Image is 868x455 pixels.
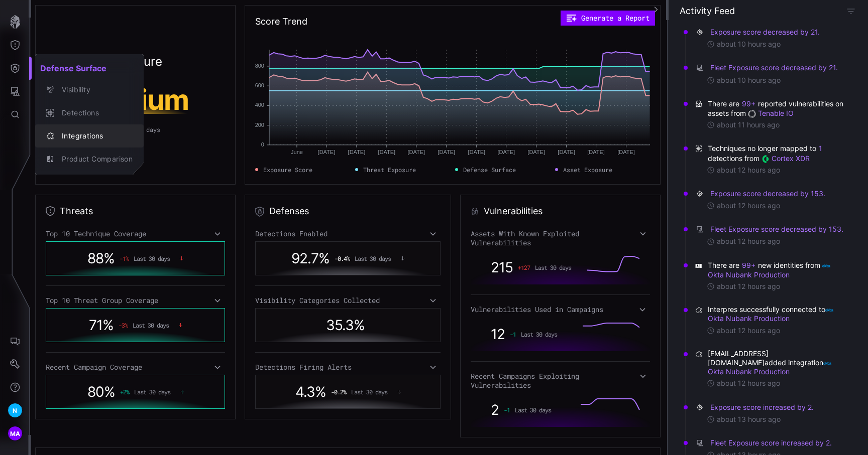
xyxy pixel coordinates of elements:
[57,84,133,96] div: Visibility
[35,58,144,78] h2: Defense Surface
[35,78,144,101] button: Visibility
[35,147,144,171] button: Product Comparison
[57,130,133,142] div: Integrations
[57,153,133,166] div: Product Comparison
[35,101,144,124] button: Detections
[57,107,133,119] div: Detections
[35,124,144,147] button: Integrations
